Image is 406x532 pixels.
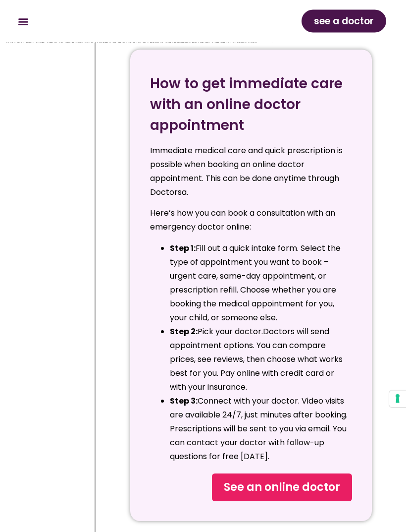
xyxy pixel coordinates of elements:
[150,144,352,200] p: Immediate medical care and quick prescription is possible when booking an online doctor appointme...
[170,326,198,338] strong: Step 2:
[15,13,31,30] div: Menu Toggle
[198,326,263,338] span: Pick your doctor.
[302,10,386,33] a: see a doctor
[314,13,374,29] span: see a doctor
[150,207,352,235] p: Here’s how you can book a consultation with an emergency doctor online:
[170,395,352,464] li: Connect with your doctor. Video visits are available 24/7, just minutes after booking. Prescripti...
[170,325,352,395] li: Doctors will send appointment options. You can compare prices, see reviews, then choose what work...
[224,480,340,496] span: See an online doctor
[170,243,196,254] strong: Step 1:
[170,396,198,407] strong: Step 3:
[389,391,406,408] button: Your consent preferences for tracking technologies
[212,474,352,502] a: See an online doctor
[170,242,352,325] li: Fill out a quick intake form. Select the type of appointment you want to book – urgent care, same...
[150,74,352,136] h3: How to get immediate care with an online doctor appointment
